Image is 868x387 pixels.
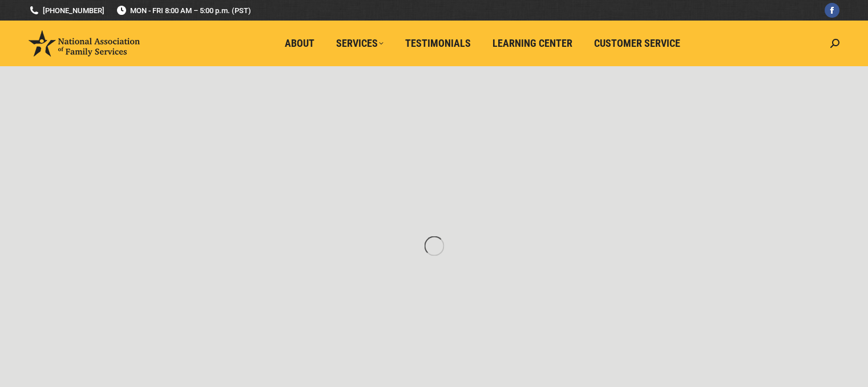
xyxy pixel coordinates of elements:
a: About [277,33,322,54]
a: Testimonials [397,33,479,54]
span: Customer Service [594,37,680,50]
a: Customer Service [586,33,688,54]
span: Testimonials [405,37,471,50]
img: National Association of Family Services [29,30,140,57]
span: MON - FRI 8:00 AM – 5:00 p.m. (PST) [116,5,251,16]
span: About [285,37,314,50]
a: Learning Center [485,33,580,54]
span: Services [336,37,383,50]
span: Learning Center [492,37,572,50]
a: [PHONE_NUMBER] [29,5,104,16]
a: Facebook page opens in new window [825,3,839,18]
